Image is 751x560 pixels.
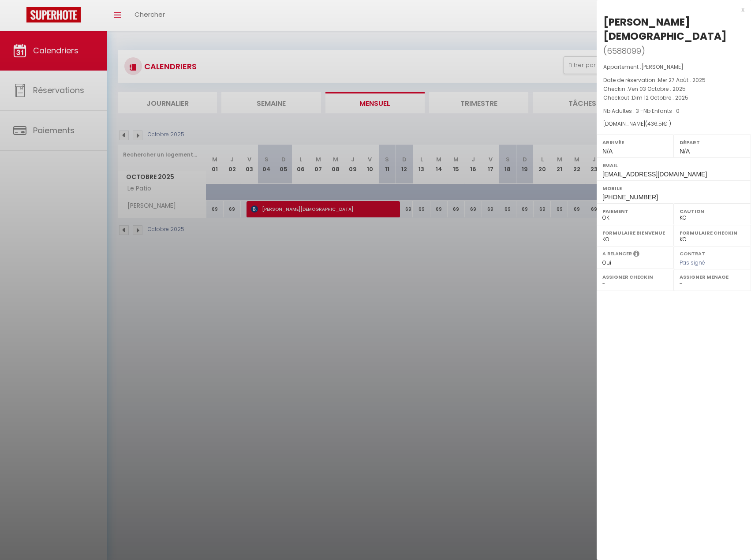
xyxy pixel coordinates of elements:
[7,4,34,30] button: Ouvrir le widget de chat LiveChat
[602,273,668,281] label: Assigner Checkin
[680,273,745,281] label: Assigner Menage
[680,138,745,147] label: Départ
[602,228,668,237] label: Formulaire Bienvenue
[603,15,744,43] div: [PERSON_NAME][DEMOGRAPHIC_DATA]
[645,120,671,127] span: ( € )
[602,138,668,147] label: Arrivée
[628,85,686,93] span: Ven 03 Octobre . 2025
[603,76,744,85] p: Date de réservation :
[603,45,645,57] span: ( )
[658,76,706,84] span: Mer 27 Août . 2025
[603,63,744,71] p: Appartement :
[603,107,680,115] span: Nb Adultes : 3 -
[602,194,658,201] span: [PHONE_NUMBER]
[603,85,744,93] p: Checkin :
[680,228,745,237] label: Formulaire Checkin
[603,93,744,102] p: Checkout :
[633,250,639,260] i: Sélectionner OUI si vous souhaiter envoyer les séquences de messages post-checkout
[647,120,663,127] span: 436.51
[597,4,744,15] div: x
[602,184,745,193] label: Mobile
[680,148,690,155] span: N/A
[680,207,745,216] label: Caution
[607,45,641,56] span: 6588099
[602,207,668,216] label: Paiement
[602,148,613,155] span: N/A
[632,94,688,101] span: Dim 12 Octobre . 2025
[641,63,684,71] span: [PERSON_NAME]
[643,107,680,115] span: Nb Enfants : 0
[603,120,744,128] div: [DOMAIN_NAME]
[602,250,632,258] label: A relancer
[680,250,705,256] label: Contrat
[680,259,705,266] span: Pas signé
[602,161,745,170] label: Email
[602,171,707,178] span: [EMAIL_ADDRESS][DOMAIN_NAME]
